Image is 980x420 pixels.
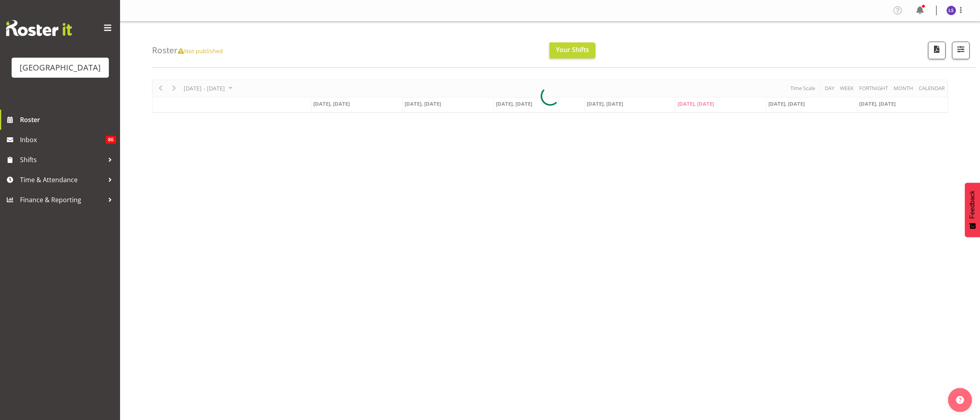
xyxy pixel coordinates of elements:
[106,136,116,144] span: 86
[20,174,104,186] span: Time & Attendance
[965,183,980,237] button: Feedback - Show survey
[946,6,956,15] img: liz-schofield10772.jpg
[178,47,223,55] span: Not published
[952,42,970,59] button: Filter Shifts
[928,42,946,59] button: Download a PDF of the roster according to the set date range.
[20,134,106,146] span: Inbox
[549,42,595,58] button: Your Shifts
[956,396,964,404] img: help-xxl-2.png
[6,20,72,36] img: Rosterit website logo
[20,114,116,126] span: Roster
[20,194,104,206] span: Finance & Reporting
[152,46,223,55] h4: Roster
[969,191,976,219] span: Feedback
[20,154,104,166] span: Shifts
[556,45,589,54] span: Your Shifts
[20,62,101,74] div: [GEOGRAPHIC_DATA]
